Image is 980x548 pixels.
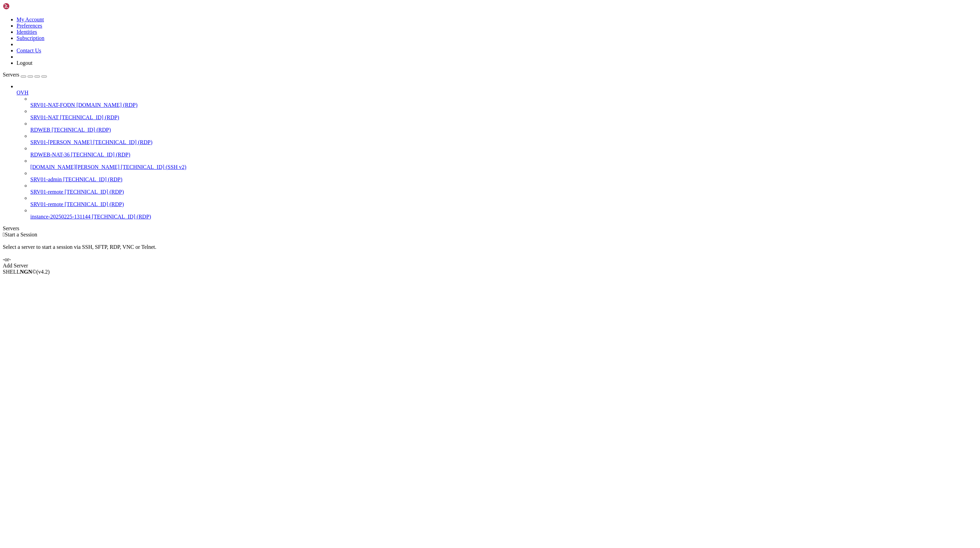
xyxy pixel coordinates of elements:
li: SRV01-[PERSON_NAME] [TECHNICAL_ID] (RDP) [30,133,977,145]
a: Subscription [17,35,44,41]
li: RDWEB-NAT-36 [TECHNICAL_ID] (RDP) [30,145,977,158]
span: instance-20250225-131144 [30,214,90,220]
span: [TECHNICAL_ID] (SSH v2) [121,164,186,170]
a: SRV01-remote [TECHNICAL_ID] (RDP) [30,189,977,195]
span: [TECHNICAL_ID] (RDP) [92,214,151,220]
li: SRV01-remote [TECHNICAL_ID] (RDP) [30,195,977,207]
span: [TECHNICAL_ID] (RDP) [65,189,124,195]
span: SRV01-admin [30,176,62,182]
span: 4.2.0 [37,269,50,275]
a: My Account [17,17,44,22]
a: Preferences [17,23,42,29]
span: RDWEB [30,127,50,133]
a: SRV01-[PERSON_NAME] [TECHNICAL_ID] (RDP) [30,139,977,145]
li: SRV01-admin [TECHNICAL_ID] (RDP) [30,170,977,183]
div: Add Server [3,263,977,269]
div: Servers [3,225,977,232]
a: [DOMAIN_NAME][PERSON_NAME] [TECHNICAL_ID] (SSH v2) [30,164,977,170]
span: [TECHNICAL_ID] (RDP) [63,176,122,182]
li: SRV01-NAT-FQDN [DOMAIN_NAME] (RDP) [30,96,977,108]
a: Servers [3,72,47,78]
span: [TECHNICAL_ID] (RDP) [65,201,124,207]
li: instance-20250225-131144 [TECHNICAL_ID] (RDP) [30,207,977,220]
span: SRV01-remote [30,189,63,195]
li: SRV01-NAT [TECHNICAL_ID] (RDP) [30,108,977,121]
a: SRV01-admin [TECHNICAL_ID] (RDP) [30,176,977,183]
a: SRV01-remote [TECHNICAL_ID] (RDP) [30,201,977,207]
a: SRV01-NAT-FQDN [DOMAIN_NAME] (RDP) [30,102,977,108]
li: RDWEB [TECHNICAL_ID] (RDP) [30,121,977,133]
span: [DOMAIN_NAME][PERSON_NAME] [30,164,120,170]
a: instance-20250225-131144 [TECHNICAL_ID] (RDP) [30,214,977,220]
a: Contact Us [17,48,41,53]
b: NGN [20,269,32,275]
span: SHELL © [3,269,50,275]
span: [TECHNICAL_ID] (RDP) [52,127,111,133]
span: [TECHNICAL_ID] (RDP) [93,139,152,145]
a: RDWEB-NAT-36 [TECHNICAL_ID] (RDP) [30,152,977,158]
span: OVH [17,90,29,95]
div: Select a server to start a session via SSH, SFTP, RDP, VNC or Telnet. -or- [3,238,977,263]
span: [DOMAIN_NAME] (RDP) [76,102,137,108]
span: RDWEB-NAT-36 [30,152,70,158]
span: SRV01-NAT [30,114,59,120]
a: Identities [17,29,37,35]
a: OVH [17,90,977,96]
a: SRV01-NAT [TECHNICAL_ID] (RDP) [30,114,977,121]
span: Servers [3,72,19,78]
span: [TECHNICAL_ID] (RDP) [71,152,130,158]
a: Logout [17,60,32,66]
span: SRV01-remote [30,201,63,207]
li: OVH [17,83,977,220]
span: [TECHNICAL_ID] (RDP) [60,114,119,120]
a: RDWEB [TECHNICAL_ID] (RDP) [30,127,977,133]
li: [DOMAIN_NAME][PERSON_NAME] [TECHNICAL_ID] (SSH v2) [30,158,977,170]
span: SRV01-NAT-FQDN [30,102,75,108]
span: Start a Session [5,232,37,237]
li: SRV01-remote [TECHNICAL_ID] (RDP) [30,183,977,195]
span: SRV01-[PERSON_NAME] [30,139,92,145]
img: Shellngn [3,3,42,10]
span:  [3,232,5,237]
